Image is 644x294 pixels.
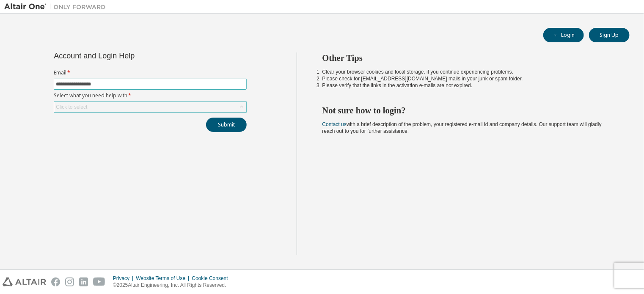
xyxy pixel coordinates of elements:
[79,278,88,286] img: linkedin.svg
[4,3,110,11] img: Altair One
[543,28,584,42] button: Login
[322,75,615,82] li: Please check for [EMAIL_ADDRESS][DOMAIN_NAME] mails in your junk or spam folder.
[113,282,233,289] p: © 2025 Altair Engineering, Inc. All Rights Reserved.
[206,118,247,132] button: Submit
[589,28,630,42] button: Sign Up
[56,104,87,110] div: Click to select
[192,275,233,282] div: Cookie Consent
[54,92,247,99] label: Select what you need help with
[322,105,615,116] h2: Not sure how to login?
[113,275,136,282] div: Privacy
[93,278,105,286] img: youtube.svg
[322,52,615,63] h2: Other Tips
[322,69,615,75] li: Clear your browser cookies and local storage, if you continue experiencing problems.
[136,275,192,282] div: Website Terms of Use
[51,278,60,286] img: facebook.svg
[54,52,208,59] div: Account and Login Help
[3,278,46,286] img: altair_logo.svg
[322,82,615,89] li: Please verify that the links in the activation e-mails are not expired.
[322,121,347,127] a: Contact us
[54,102,246,112] div: Click to select
[322,121,602,134] span: with a brief description of the problem, your registered e-mail id and company details. Our suppo...
[65,278,74,286] img: instagram.svg
[54,69,247,76] label: Email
